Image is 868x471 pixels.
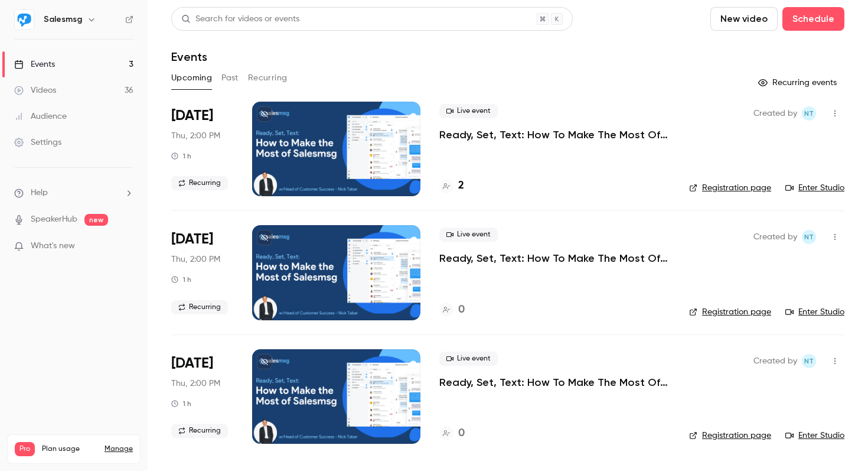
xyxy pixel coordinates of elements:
span: Recurring [171,424,228,438]
div: Settings [14,137,61,148]
a: Enter Studio [785,182,844,194]
a: Manage [105,444,133,454]
h4: 0 [458,302,465,318]
a: Ready, Set, Text: How To Make The Most Of Salesmsg (Weekly Training) [439,128,670,142]
span: Thu, 2:00 PM [171,254,220,265]
div: Events [14,59,55,70]
a: 0 [439,425,465,441]
h4: 0 [458,425,465,441]
img: Salesmsg [15,10,34,29]
div: Aug 28 Thu, 2:00 PM (America/New York) [171,349,233,444]
button: Recurring [248,69,288,87]
span: What's new [31,240,75,252]
span: Created by [753,230,797,244]
span: Created by [753,354,797,368]
div: Aug 21 Thu, 2:00 PM (America/New York) [171,225,233,320]
a: Ready, Set, Text: How To Make The Most Of Salesmsg (Weekly Training) [439,251,670,265]
span: [DATE] [171,230,213,249]
span: [DATE] [171,106,213,125]
span: NT [804,230,814,244]
div: Audience [14,111,67,122]
div: Aug 14 Thu, 2:00 PM (America/New York) [171,102,233,196]
button: Past [221,69,239,87]
a: Registration page [689,430,771,441]
span: new [84,214,108,226]
span: [DATE] [171,354,213,373]
a: Registration page [689,306,771,318]
span: Live event [439,228,498,242]
a: Enter Studio [785,430,844,441]
li: help-dropdown-opener [14,187,133,199]
span: Recurring [171,176,228,190]
span: Live event [439,352,498,366]
div: Videos [14,85,56,96]
span: Live event [439,104,498,118]
h1: Events [171,50,207,64]
a: 2 [439,178,464,194]
span: Plan usage [42,444,97,454]
span: NT [804,354,814,368]
span: Thu, 2:00 PM [171,378,220,389]
a: 0 [439,302,465,318]
div: 1 h [171,151,191,161]
h6: Salesmsg [44,14,82,25]
button: Schedule [782,7,844,31]
h4: 2 [458,178,464,194]
iframe: Noticeable Trigger [119,241,133,252]
button: Upcoming [171,69,212,87]
span: Created by [753,106,797,121]
span: Recurring [171,300,228,314]
div: 1 h [171,399,191,408]
a: Enter Studio [785,306,844,318]
span: Nick Tabar [802,354,816,368]
span: NT [804,106,814,121]
span: Thu, 2:00 PM [171,130,220,142]
a: Ready, Set, Text: How To Make The Most Of Salesmsg (Weekly Training) [439,375,670,389]
span: Nick Tabar [802,230,816,244]
span: Help [31,187,48,199]
div: 1 h [171,275,191,284]
a: Registration page [689,182,771,194]
a: SpeakerHub [31,213,77,226]
div: Search for videos or events [181,13,299,25]
span: Nick Tabar [802,106,816,121]
span: Pro [15,442,35,456]
button: New video [710,7,778,31]
button: Recurring events [753,73,844,92]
